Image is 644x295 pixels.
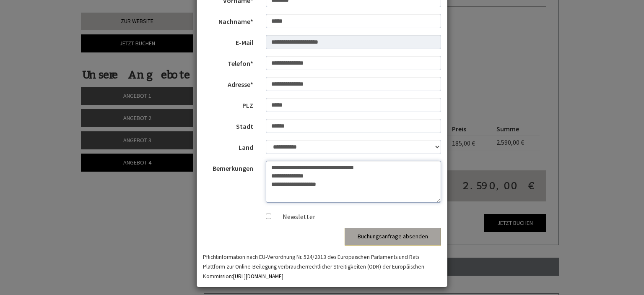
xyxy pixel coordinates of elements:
[197,14,260,26] label: Nachname*
[197,161,260,173] label: Bemerkungen
[203,253,424,280] small: Pflichtinformation nach EU-Verordnung Nr. 524/2013 des Europäischen Parlaments und Rats Plattform...
[197,140,260,152] label: Land
[345,228,441,245] button: Buchungsanfrage absenden
[197,35,260,47] label: E-Mail
[197,77,260,89] label: Adresse*
[233,273,283,280] a: [URL][DOMAIN_NAME]
[274,212,315,222] label: Newsletter
[197,98,260,110] label: PLZ
[197,119,260,131] label: Stadt
[197,56,260,68] label: Telefon*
